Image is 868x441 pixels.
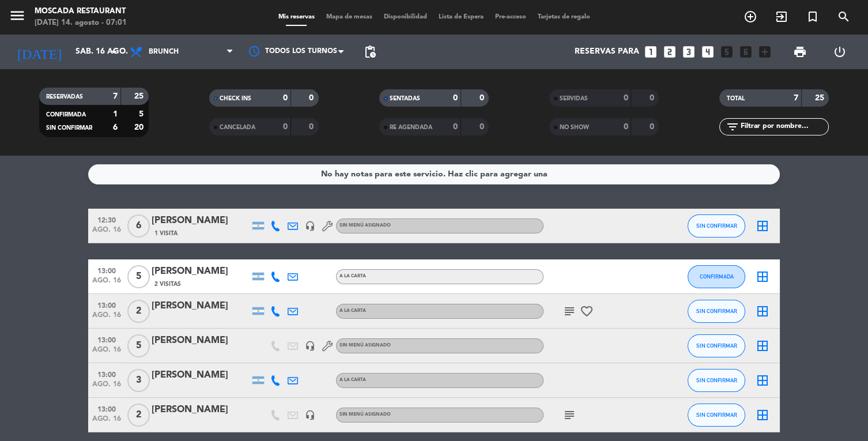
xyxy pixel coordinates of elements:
[681,44,696,59] i: looks_3
[563,304,576,318] i: subject
[560,96,588,101] span: SERVIDAS
[134,123,146,131] strong: 20
[220,96,251,101] span: CHECK INS
[127,334,150,357] span: 5
[688,265,745,288] button: CONFIRMADA
[46,125,92,131] span: SIN CONFIRMAR
[309,94,316,102] strong: 0
[127,214,150,238] span: 6
[480,94,486,102] strong: 0
[309,123,316,131] strong: 0
[92,263,121,277] span: 13:00
[339,412,391,417] span: Sin menú asignado
[113,110,118,118] strong: 1
[756,339,769,353] i: border_all
[339,378,366,382] span: A la Carta
[453,123,458,131] strong: 0
[92,380,121,394] span: ago. 16
[820,35,860,69] div: LOG OUT
[113,123,118,131] strong: 6
[775,10,788,24] i: exit_to_app
[149,48,179,56] span: Brunch
[305,221,315,231] i: headset_mic
[152,264,250,279] div: [PERSON_NAME]
[756,408,769,422] i: border_all
[532,14,596,20] span: Tarjetas de regalo
[35,6,127,17] div: Moscada Restaurant
[9,39,70,65] i: [DATE]
[489,14,532,20] span: Pre-acceso
[9,7,26,28] button: menu
[560,125,589,130] span: NO SHOW
[650,123,656,131] strong: 0
[390,125,432,130] span: RE AGENDADA
[643,44,658,59] i: looks_one
[139,110,146,118] strong: 5
[305,341,315,351] i: headset_mic
[320,14,378,20] span: Mapa de mesas
[46,94,83,100] span: RESERVADAS
[738,44,753,59] i: looks_6
[378,14,433,20] span: Disponibilidad
[92,226,121,239] span: ago. 16
[127,300,150,323] span: 2
[152,333,250,348] div: [PERSON_NAME]
[152,402,250,417] div: [PERSON_NAME]
[46,112,86,118] span: CONFIRMADA
[92,346,121,359] span: ago. 16
[154,280,181,289] span: 2 Visitas
[480,123,486,131] strong: 0
[815,94,827,102] strong: 25
[726,96,744,101] span: TOTAL
[390,96,420,101] span: SENTADAS
[700,273,734,280] span: CONFIRMADA
[688,300,745,323] button: SIN CONFIRMAR
[806,10,820,24] i: turned_in_not
[793,45,807,59] span: print
[113,92,118,100] strong: 7
[650,94,656,102] strong: 0
[283,123,288,131] strong: 0
[92,415,121,428] span: ago. 16
[696,342,737,349] span: SIN CONFIRMAR
[152,368,250,383] div: [PERSON_NAME]
[696,308,737,314] span: SIN CONFIRMAR
[273,14,320,20] span: Mis reservas
[744,10,757,24] i: add_circle_outline
[696,377,737,383] span: SIN CONFIRMAR
[756,270,769,284] i: border_all
[794,94,798,102] strong: 7
[92,298,121,311] span: 13:00
[92,277,121,290] span: ago. 16
[833,45,847,59] i: power_settings_new
[688,214,745,238] button: SIN CONFIRMAR
[700,44,715,59] i: looks_4
[152,213,250,228] div: [PERSON_NAME]
[725,120,739,134] i: filter_list
[837,10,851,24] i: search
[433,14,489,20] span: Lista de Espera
[107,45,121,59] i: arrow_drop_down
[92,367,121,380] span: 13:00
[92,213,121,226] span: 12:30
[154,229,178,238] span: 1 Visita
[35,17,127,29] div: [DATE] 14. agosto - 07:01
[339,343,391,348] span: Sin menú asignado
[363,45,377,59] span: pending_actions
[696,412,737,418] span: SIN CONFIRMAR
[339,308,366,313] span: A la Carta
[580,304,594,318] i: favorite_border
[719,44,734,59] i: looks_5
[688,369,745,392] button: SIN CONFIRMAR
[688,404,745,427] button: SIN CONFIRMAR
[127,265,150,288] span: 5
[756,219,769,233] i: border_all
[688,334,745,357] button: SIN CONFIRMAR
[756,304,769,318] i: border_all
[92,311,121,325] span: ago. 16
[283,94,288,102] strong: 0
[662,44,677,59] i: looks_two
[305,410,315,420] i: headset_mic
[9,7,26,24] i: menu
[92,333,121,346] span: 13:00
